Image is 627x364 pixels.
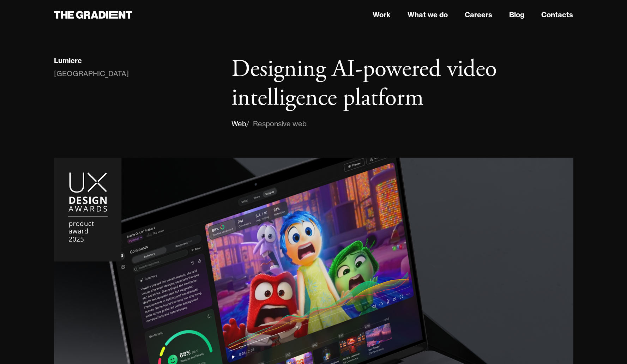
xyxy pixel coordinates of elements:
[408,10,448,20] a: What we do
[373,10,391,20] a: Work
[231,55,573,113] h1: Designing AI-powered video intelligence platform
[54,68,129,79] div: [GEOGRAPHIC_DATA]
[54,56,82,65] div: Lumiere
[231,118,246,129] div: Web
[465,10,492,20] a: Careers
[541,10,573,20] a: Contacts
[246,118,307,129] div: / Responsive web
[509,10,524,20] a: Blog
